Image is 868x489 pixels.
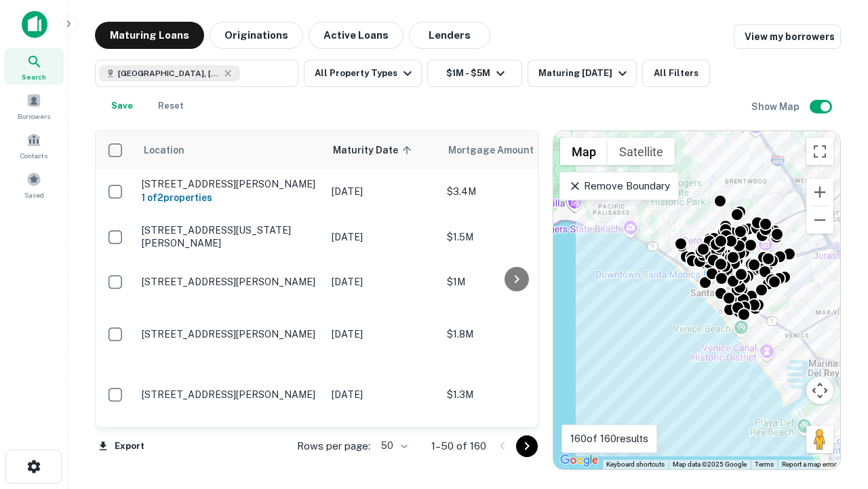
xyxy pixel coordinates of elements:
th: Mortgage Amount [440,131,589,169]
div: Maturing [DATE] [538,65,631,81]
button: Zoom in [806,179,833,206]
a: Contacts [4,127,64,164]
span: Maturity Date [333,142,416,158]
h6: 1 of 2 properties [142,190,318,205]
th: Maturity Date [325,131,440,169]
span: Search [22,71,46,82]
p: $1.5M [447,230,583,244]
img: Google [557,452,601,469]
p: [STREET_ADDRESS][PERSON_NAME] [142,276,318,288]
button: Zoom out [806,206,833,234]
span: Contacts [20,150,47,161]
div: 0 0 [553,131,840,469]
span: Location [143,142,184,158]
button: Show satellite imagery [608,138,675,165]
p: 1–50 of 160 [431,438,486,454]
p: [DATE] [332,327,433,342]
a: Saved [4,166,64,203]
a: Borrowers [4,88,64,124]
th: Location [135,131,325,169]
button: Maturing Loans [95,22,204,49]
button: All Property Types [304,60,422,87]
iframe: Chat Widget [800,337,868,402]
button: Originations [210,22,303,49]
button: Drag Pegman onto the map to open Street View [806,426,833,453]
a: Search [4,48,64,85]
button: Reset [149,92,193,120]
p: [DATE] [332,274,433,289]
h6: Show Map [751,99,802,114]
p: $3.4M [447,184,583,199]
a: Terms (opens in new tab) [755,460,774,468]
p: [DATE] [332,230,433,244]
button: Toggle fullscreen view [806,138,833,165]
button: Show street map [560,138,608,165]
button: Maturing [DATE] [528,60,637,87]
p: Remove Boundary [568,178,669,194]
button: $1M - $5M [427,60,522,87]
a: View my borrowers [734,24,841,49]
span: Map data ©2025 Google [673,460,747,468]
p: $1.3M [447,387,583,402]
button: All Filters [642,60,710,87]
div: 50 [376,436,410,456]
p: [DATE] [332,184,433,199]
p: $1M [447,274,583,289]
p: 160 of 160 results [570,431,648,447]
button: Save your search to get updates of matches that match your search criteria. [100,92,144,120]
button: Go to next page [516,435,538,457]
a: Report a map error [782,460,836,468]
a: Open this area in Google Maps (opens a new window) [557,452,601,469]
p: [STREET_ADDRESS][PERSON_NAME] [142,388,318,401]
p: [STREET_ADDRESS][PERSON_NAME] [142,178,318,190]
span: Borrowers [18,111,50,122]
p: [DATE] [332,387,433,402]
button: Export [95,436,148,456]
p: Rows per page: [297,438,370,454]
button: Keyboard shortcuts [606,460,665,469]
span: Saved [24,189,44,200]
span: Mortgage Amount [448,142,551,158]
p: $1.8M [447,327,583,342]
p: [STREET_ADDRESS][US_STATE][PERSON_NAME] [142,224,318,249]
span: [GEOGRAPHIC_DATA], [GEOGRAPHIC_DATA], [GEOGRAPHIC_DATA] [118,67,220,79]
p: [STREET_ADDRESS][PERSON_NAME] [142,328,318,340]
img: capitalize-icon.png [22,11,47,38]
button: Lenders [409,22,490,49]
button: Active Loans [309,22,403,49]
